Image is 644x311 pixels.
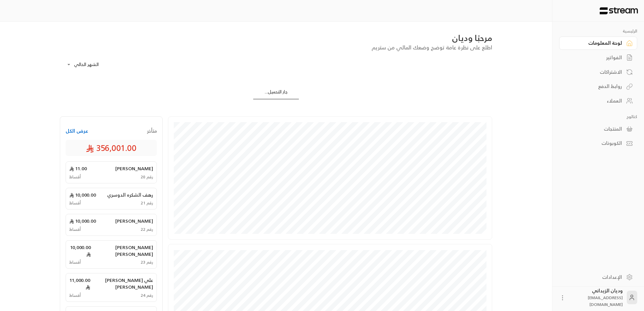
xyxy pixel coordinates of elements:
a: الإعدادات [559,270,637,284]
span: رقم 21 [141,200,153,206]
span: متأخر [147,128,157,134]
div: الشهر الحالي [63,56,114,73]
span: رقم 22 [141,227,153,232]
span: 11,000.00 [69,277,90,290]
span: 11.00 [69,165,87,172]
p: الرئيسية [559,28,637,34]
div: وديان الزيداني [570,287,623,308]
img: Logo [599,7,639,15]
span: 356,001.00 [86,142,137,153]
span: [PERSON_NAME] [115,218,153,224]
a: الكوبونات [559,137,637,150]
div: الكوبونات [568,140,622,147]
span: علي [PERSON_NAME] [PERSON_NAME] [90,277,153,290]
span: رقم 24 [141,293,153,298]
span: رقم 23 [141,260,153,265]
div: العملاء [568,97,622,104]
div: الفواتير [568,54,622,61]
span: أقساط [69,260,81,265]
span: أقساط [69,293,81,298]
a: روابط الدفع [559,80,637,93]
div: جار التحميل... [253,89,299,98]
span: رهف الشكره الدوسري [107,192,153,198]
p: كتالوج [559,114,637,119]
button: عرض الكل [66,128,88,134]
span: أقساط [69,174,81,180]
div: لوحة المعلومات [568,40,622,46]
span: 10,000.00 [69,192,96,198]
div: روابط الدفع [568,83,622,90]
div: الاشتراكات [568,69,622,75]
span: 10,000.00 [69,244,91,258]
span: أقساط [69,227,81,232]
span: أقساط [69,200,81,206]
span: [PERSON_NAME] [PERSON_NAME] [91,244,153,258]
span: اطلع على نظرة عامة توضح وضعك المالي من ستريم [372,43,492,52]
a: الاشتراكات [559,65,637,79]
a: المنتجات [559,122,637,135]
div: الإعدادات [568,274,622,281]
span: [PERSON_NAME] [115,165,153,172]
span: رقم 20 [141,174,153,180]
a: العملاء [559,94,637,108]
span: [EMAIL_ADDRESS][DOMAIN_NAME] [588,294,623,308]
a: لوحة المعلومات [559,37,637,50]
div: المنتجات [568,126,622,132]
span: 10,000.00 [69,218,96,224]
div: مرحبًا وديان [60,32,492,43]
a: الفواتير [559,51,637,64]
